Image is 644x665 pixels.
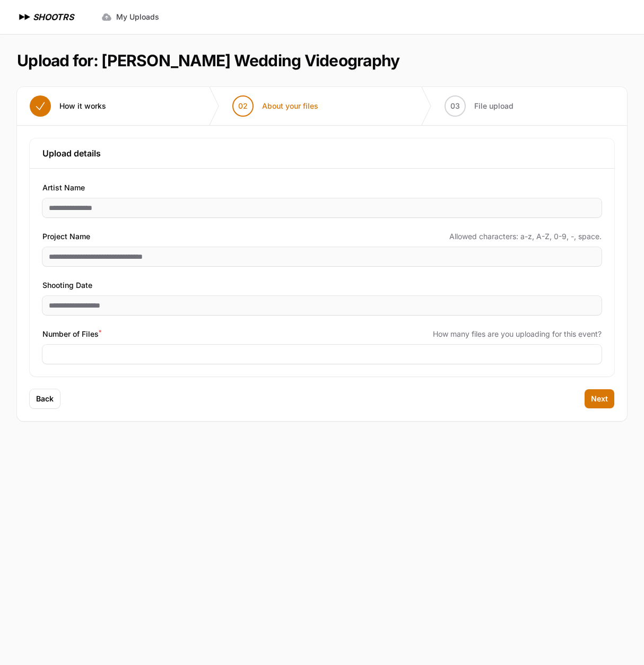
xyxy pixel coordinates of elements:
span: File upload [474,101,514,111]
span: Project Name [42,230,90,243]
h1: SHOOTRS [33,11,74,23]
h3: Upload details [42,147,602,160]
span: Shooting Date [42,279,92,292]
span: Number of Files [42,328,101,340]
span: How it works [59,101,106,111]
span: Allowed characters: a-z, A-Z, 0-9, -, space. [449,231,602,242]
span: How many files are you uploading for this event? [433,329,602,339]
span: Artist Name [42,181,85,194]
button: 03 File upload [432,87,526,125]
button: 02 About your files [220,87,331,125]
a: SHOOTRS SHOOTRS [17,11,74,23]
span: Back [36,393,54,404]
a: My Uploads [95,7,166,27]
button: Back [30,389,60,408]
span: Next [591,393,608,404]
button: Next [585,389,614,408]
button: How it works [17,87,119,125]
span: My Uploads [116,12,159,22]
span: 02 [238,101,248,111]
span: 03 [450,101,460,111]
h1: Upload for: [PERSON_NAME] Wedding Videography [17,51,399,70]
span: About your files [262,101,318,111]
img: SHOOTRS [17,11,33,23]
